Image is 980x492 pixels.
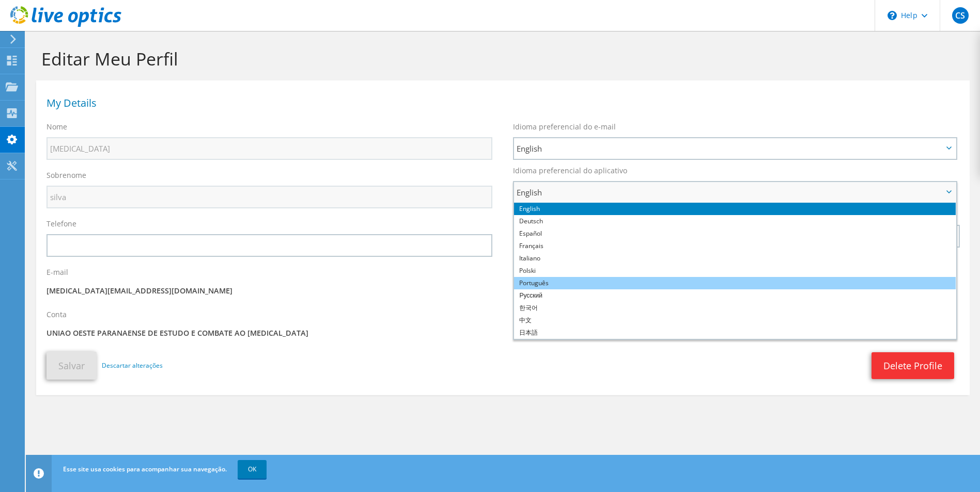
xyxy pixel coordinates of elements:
[952,7,969,24] span: CS
[46,327,492,339] p: UNIAO OESTE PARANAENSE DE ESTUDO E COMBATE AO [MEDICAL_DATA]
[514,277,956,289] li: Português
[517,142,943,155] span: English
[514,326,956,339] li: 日本語
[46,98,954,108] h1: My Details
[514,302,956,314] li: 한국어
[514,203,956,215] li: English
[514,252,956,265] li: Italiano
[46,309,67,320] label: Conta
[46,285,492,297] p: [MEDICAL_DATA][EMAIL_ADDRESS][DOMAIN_NAME]
[513,166,627,176] label: Idioma preferencial do aplicativo
[63,465,227,473] span: Esse site usa cookies para acompanhar sua navegação.
[514,289,956,302] li: Русский
[46,267,68,277] label: E-mail
[46,219,76,229] label: Telefone
[514,314,956,326] li: 中文
[517,186,943,199] span: English
[872,352,954,379] a: Delete Profile
[513,122,616,132] label: Idioma preferencial do e-mail
[514,240,956,252] li: Français
[41,48,959,70] h1: Editar Meu Perfil
[46,122,67,132] label: Nome
[514,265,956,277] li: Polski
[46,352,97,380] button: Salvar
[46,170,86,181] label: Sobrenome
[514,215,956,227] li: Deutsch
[514,227,956,240] li: Español
[102,360,163,371] a: Descartar alterações
[238,460,267,479] a: OK
[888,11,897,20] svg: \n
